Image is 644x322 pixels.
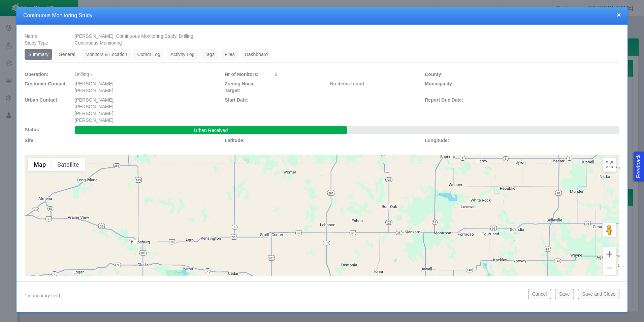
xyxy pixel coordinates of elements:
button: Drag Pegman onto the map to open Street View [603,223,616,237]
h4: Continuous Monitoring Study [23,12,621,19]
span: Nr of Monitors: [225,72,258,77]
div: Urban Received [75,126,347,134]
button: Save and Close [578,289,619,299]
span: Longitude: [425,138,449,143]
a: General [55,49,79,60]
a: Dashboard [241,49,272,60]
span: Operation: [25,72,49,77]
button: Zoom out [603,261,616,275]
a: Tags [201,49,219,60]
a: Summary [25,49,52,60]
button: Cancel [528,289,551,299]
span: 0 [275,72,278,77]
button: Show street map [28,158,52,171]
span: Zoning Noise Target: [225,81,255,93]
span: [PERSON_NAME] [75,88,114,93]
span: Latitude: [225,138,245,143]
span: Municipality: [425,81,454,86]
span: [PERSON_NAME] [75,111,114,116]
span: Study Type [25,40,48,46]
button: Toggle Fullscreen in browser window [603,158,616,171]
span: Name [25,33,37,39]
span: Drilling - [75,72,92,77]
span: [PERSON_NAME] [75,81,114,86]
span: [PERSON_NAME] [75,97,114,103]
a: Activity Log [167,49,198,60]
span: [PERSON_NAME] [75,104,114,109]
a: Open this area in Google Maps (opens a new window) [26,274,49,283]
p: * mandatory field [25,292,523,300]
span: Status: [25,127,40,132]
button: Show satellite imagery [52,158,85,171]
button: Save [555,289,574,299]
a: Monitors & Location [82,49,131,60]
span: Report Due Date: [425,97,463,103]
span: [PERSON_NAME], Continuous Monitoring Study, Drilling [75,33,193,39]
span: Site: [25,138,35,143]
span: Customer Contact: [25,81,67,86]
a: Files [221,49,238,60]
button: Zoom in [603,247,616,261]
span: County: [425,72,443,77]
a: Comm Log [133,49,164,60]
label: No items found [330,80,364,87]
span: [PERSON_NAME] [75,117,114,123]
span: Start Date: [225,97,249,103]
button: close [617,11,621,18]
img: Google [26,274,49,283]
span: Continuous Monitoring [75,40,122,46]
span: Urban Contact: [25,97,59,103]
